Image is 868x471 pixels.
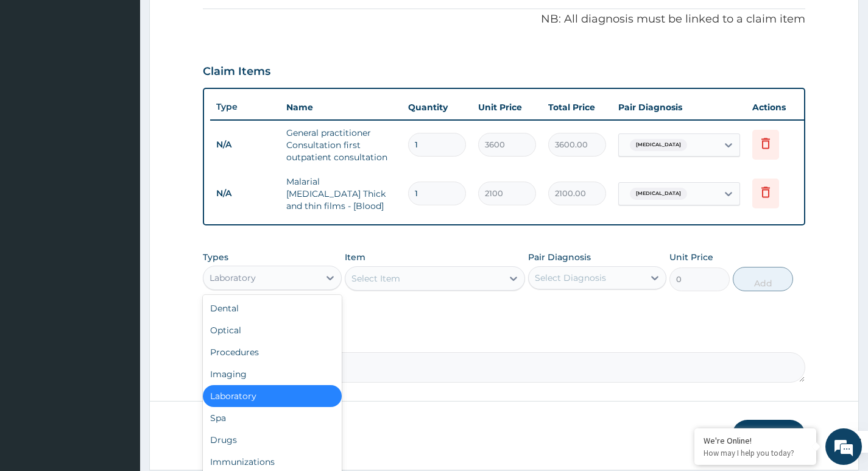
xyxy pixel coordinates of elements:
[210,182,280,205] td: N/A
[203,385,341,407] div: Laboratory
[210,96,280,118] th: Type
[203,363,341,385] div: Imaging
[203,297,341,319] div: Dental
[733,267,793,291] button: Add
[203,407,341,429] div: Spa
[71,154,168,277] span: We're online!
[732,420,805,452] button: Submit
[210,272,256,284] div: Laboratory
[203,12,805,27] p: NB: All diagnosis must be linked to a claim item
[746,95,807,119] th: Actions
[203,335,805,345] label: Comment
[351,272,400,285] div: Select Item
[704,448,807,458] p: How may I help you today?
[542,95,612,119] th: Total Price
[280,121,402,169] td: General practitioner Consultation first outpatient consultation
[203,429,341,451] div: Drugs
[528,251,591,263] label: Pair Diagnosis
[630,139,687,151] span: [MEDICAL_DATA]
[200,6,229,35] div: Minimize live chat window
[669,251,713,263] label: Unit Price
[280,95,402,119] th: Name
[203,252,228,263] label: Types
[345,251,365,263] label: Item
[630,188,687,200] span: [MEDICAL_DATA]
[472,95,542,119] th: Unit Price
[23,61,49,91] img: d_794563401_company_1708531726252_794563401
[6,333,232,375] textarea: Type your message and hit 'Enter'
[203,319,341,341] div: Optical
[210,133,280,156] td: N/A
[704,435,807,446] div: We're Online!
[203,341,341,363] div: Procedures
[63,68,205,84] div: Chat with us now
[280,169,402,218] td: Malarial [MEDICAL_DATA] Thick and thin films - [Blood]
[203,65,270,79] h3: Claim Items
[402,95,472,119] th: Quantity
[535,272,606,284] div: Select Diagnosis
[612,95,746,119] th: Pair Diagnosis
